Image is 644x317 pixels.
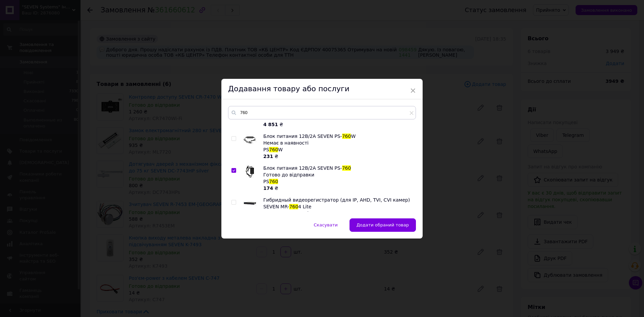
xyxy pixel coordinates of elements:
img: Блок питания 12В/2А SEVEN PS-760W [243,135,257,145]
button: Скасувати [307,218,344,232]
div: ₴ [263,185,412,192]
span: Скасувати [314,222,337,227]
div: ₴ [263,153,412,160]
div: Готово до відправки [263,171,412,178]
div: Немає в наявності [263,210,412,217]
span: 4 Lite [298,204,311,209]
span: 760 [269,147,278,152]
input: Пошук за товарами та послугами [228,106,416,119]
span: PS [263,147,269,152]
div: Немає в наявності [263,140,412,146]
span: 760 [342,165,351,171]
button: Додати обраний товар [350,218,416,232]
span: W [278,147,283,152]
b: 174 [263,186,273,191]
span: Блок питания 12В/2А SEVEN PS- [263,165,342,171]
img: Блок питания 12В/2А SEVEN PS-760 [243,165,257,178]
img: Гибридный видеорегистратор (для IP, AHD, TVI, CVI камер) SEVEN MR-7604 Lite [243,198,257,208]
b: 4 851 [263,122,278,127]
span: PS [263,179,269,184]
span: Блок питания 12В/2А SEVEN PS- [263,134,342,139]
div: Додавання товару або послуги [221,79,423,99]
span: 760 [342,134,351,139]
div: ₴ [263,121,412,128]
span: × [410,85,416,96]
span: 760 [269,179,278,184]
span: Гибридный видеорегистратор (для IP, AHD, TVI, CVI камер) SEVEN MR- [263,197,410,209]
b: 231 [263,154,273,159]
span: W [351,134,356,139]
span: 760 [289,204,298,209]
span: Додати обраний товар [357,222,409,227]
